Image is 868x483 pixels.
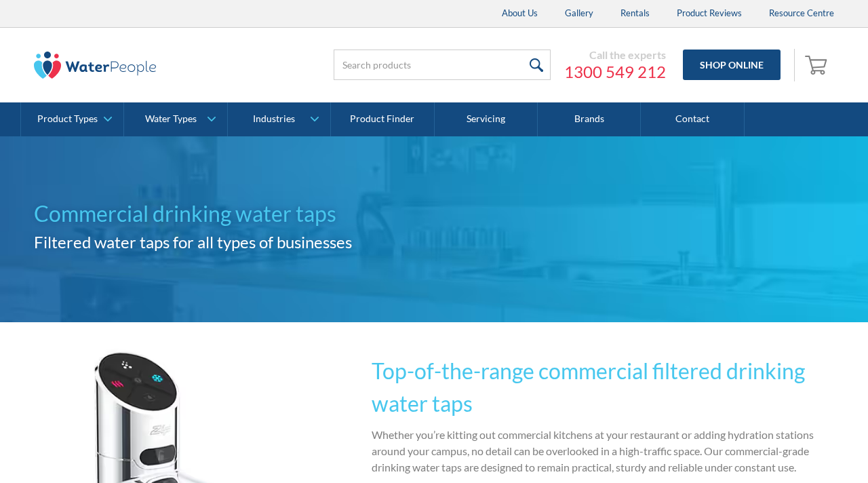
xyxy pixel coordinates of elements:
a: Brands [538,102,641,136]
div: Water Types [145,113,197,125]
a: Servicing [435,102,538,136]
a: Industries [228,102,330,136]
strong: Filtered water taps for all types of businesses [34,232,352,252]
input: Search products [334,50,551,80]
a: Product Finder [331,102,434,136]
a: Open cart [802,49,834,81]
a: Product Types [21,102,123,136]
a: Shop Online [683,50,781,80]
img: The Water People [34,52,156,79]
h1: Commercial drinking water taps [34,197,434,230]
div: Product Types [37,113,98,125]
a: Contact [641,102,744,136]
div: Call the experts [564,48,666,62]
img: shopping cart [805,54,831,75]
div: Industries [253,113,295,125]
a: Water Types [124,102,226,136]
h2: Top-of-the-range commercial filtered drinking water taps [372,355,834,420]
a: 1300 549 212 [564,62,666,82]
p: Whether you’re kitting out commercial kitchens at your restaurant or adding hydration stations ar... [372,427,834,476]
